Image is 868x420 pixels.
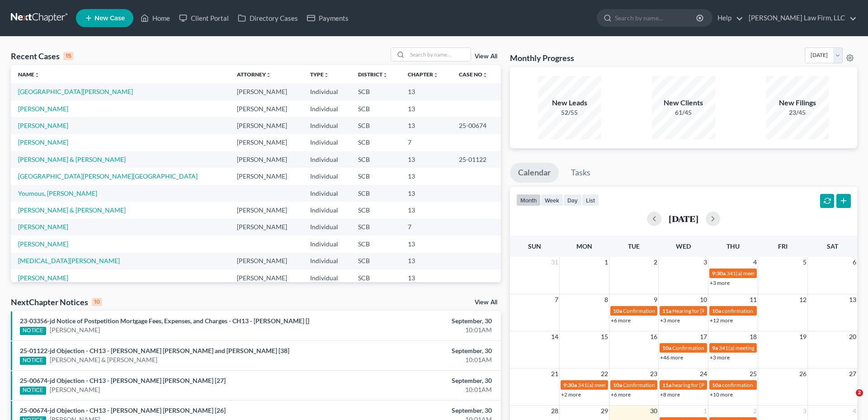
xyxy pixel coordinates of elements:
a: Typeunfold_more [310,71,329,78]
a: [PERSON_NAME] [18,223,68,231]
div: 10:01AM [340,385,492,394]
a: +8 more [660,391,680,398]
span: 16 [649,331,658,342]
span: 2 [752,406,758,416]
a: [PERSON_NAME] [18,274,68,282]
td: Individual [303,253,351,269]
a: +10 more [710,391,733,398]
i: unfold_more [382,72,388,78]
button: list [582,194,599,206]
td: [PERSON_NAME] [230,83,302,100]
td: 7 [401,219,452,236]
span: 28 [550,406,559,416]
a: [PERSON_NAME] [18,240,68,248]
h2: [DATE] [669,214,698,223]
span: 29 [600,406,609,416]
td: [PERSON_NAME] [230,269,302,286]
span: 341(a) meeting for [PERSON_NAME] [578,382,665,388]
a: 25-00674-jd Objection - CH13 - [PERSON_NAME] [PERSON_NAME] [26] [20,406,226,414]
span: 2 [653,257,658,268]
a: Help [713,10,743,26]
a: 25-00674-jd Objection - CH13 - [PERSON_NAME] [PERSON_NAME] [27] [20,377,226,384]
td: 13 [401,269,452,286]
input: Search by name... [407,48,471,61]
td: 13 [401,83,452,100]
td: 25-00674 [452,117,500,134]
span: 13 [848,294,857,305]
span: Confirmation Hearing for [PERSON_NAME] [623,382,726,388]
td: [PERSON_NAME] [230,168,302,184]
td: Individual [303,168,351,184]
td: 13 [401,236,452,252]
td: SCB [351,117,401,134]
a: [GEOGRAPHIC_DATA][PERSON_NAME] [18,88,133,95]
td: 13 [401,202,452,218]
a: +2 more [561,391,581,398]
span: confirmation hearing for [PERSON_NAME] [722,382,824,388]
td: SCB [351,168,401,184]
a: Districtunfold_more [358,71,388,78]
span: 20 [848,331,857,342]
span: 11a [662,382,671,388]
span: 23 [649,368,658,379]
a: +3 more [710,354,730,361]
a: View All [475,53,497,60]
td: Individual [303,202,351,218]
button: week [541,194,563,206]
span: 9:30a [712,270,726,277]
div: 23/45 [766,108,829,117]
span: 341(a) meeting for [PERSON_NAME] [719,344,806,351]
span: 10a [712,307,721,314]
a: View All [475,299,497,306]
span: 25 [749,368,758,379]
input: Search by name... [615,9,698,26]
span: 21 [550,368,559,379]
a: +12 more [710,317,733,324]
span: 10a [613,307,622,314]
td: SCB [351,219,401,236]
a: Calendar [510,163,559,183]
span: 3 [802,406,807,416]
td: Individual [303,219,351,236]
a: [PERSON_NAME] & [PERSON_NAME] [50,355,157,364]
span: 6 [852,257,857,268]
span: confirmation hearing for [PERSON_NAME] [722,307,824,314]
i: unfold_more [266,72,271,78]
iframe: Intercom live chat [837,389,859,411]
i: unfold_more [482,72,488,78]
span: Confirmation Hearing for [PERSON_NAME] [672,344,776,351]
span: 9a [712,344,718,351]
td: SCB [351,134,401,151]
div: NOTICE [20,387,46,395]
a: 25-01122-jd Objection - CH13 - [PERSON_NAME] [PERSON_NAME] and [PERSON_NAME] [38] [20,347,289,354]
h3: Monthly Progress [510,52,574,63]
span: 26 [798,368,807,379]
td: Individual [303,100,351,117]
a: +6 more [611,391,631,398]
span: 5 [802,257,807,268]
td: Individual [303,185,351,202]
div: NOTICE [20,327,46,335]
td: 13 [401,168,452,184]
span: 10 [699,294,708,305]
div: 10:01AM [340,326,492,335]
div: September, 30 [340,346,492,355]
a: +3 more [660,317,680,324]
div: 10 [92,298,102,306]
td: [PERSON_NAME] [230,117,302,134]
div: September, 30 [340,316,492,326]
span: 1 [703,406,708,416]
td: 13 [401,253,452,269]
div: 61/45 [652,108,715,117]
span: 10a [613,382,622,388]
a: [PERSON_NAME] [50,326,100,335]
td: SCB [351,236,401,252]
span: 11 [749,294,758,305]
span: 22 [600,368,609,379]
div: Recent Cases [11,51,74,61]
span: 27 [848,368,857,379]
td: 13 [401,117,452,134]
div: NextChapter Notices [11,297,102,307]
a: Case Nounfold_more [459,71,488,78]
td: SCB [351,151,401,168]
